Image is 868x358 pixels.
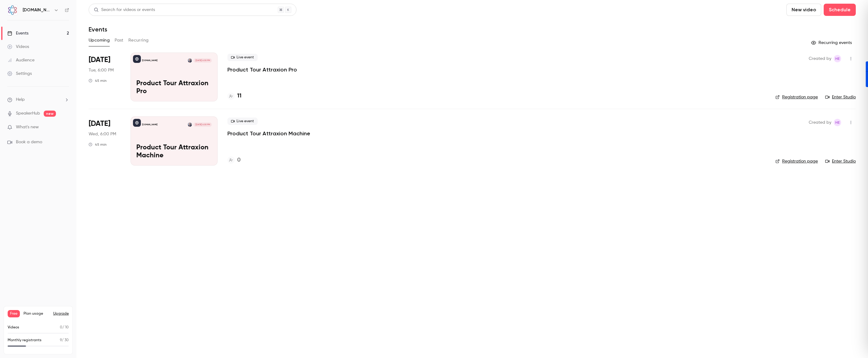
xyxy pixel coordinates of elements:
span: Tue, 6:00 PM [89,67,114,73]
div: Oct 14 Tue, 6:00 PM (Europe/Lisbon) [89,53,121,101]
button: Upcoming [89,35,110,45]
li: help-dropdown-opener [7,97,69,103]
a: 11 [227,92,241,100]
span: Plan usage [24,311,50,316]
span: Help [16,97,25,103]
span: Humberto Estrela [834,119,841,126]
button: Past [115,35,123,45]
a: Registration page [775,158,818,164]
h4: 11 [237,92,241,100]
span: Free [8,310,20,317]
span: [DATE] [89,55,110,65]
div: Search for videos or events [94,7,155,13]
span: Book a demo [16,139,42,145]
span: What's new [16,124,39,130]
span: [DATE] 6:00 PM [193,58,211,63]
a: Product Tour Attraxion Machine[DOMAIN_NAME]Humberto Estrela[DATE] 6:00 PMProduct Tour Attraxion M... [131,116,218,165]
span: 9 [60,338,62,342]
h1: Events [89,26,107,33]
span: [DATE] [89,119,110,129]
p: Product Tour Attraxion Pro [136,80,212,96]
p: / 10 [60,325,69,330]
p: [DOMAIN_NAME] [142,59,157,62]
span: HE [835,119,840,126]
a: 0 [227,156,241,164]
span: Live event [227,54,258,61]
div: Events [7,30,28,36]
button: Upgrade [53,311,69,316]
p: [DOMAIN_NAME] [142,123,157,126]
span: Humberto Estrela [834,55,841,62]
button: Recurring events [808,38,856,48]
span: Live event [227,118,258,125]
button: Recurring [128,35,149,45]
a: Enter Studio [825,158,856,164]
img: Humberto Estrela [188,58,192,63]
img: AMT.Group [8,5,17,15]
div: Audience [7,57,35,63]
a: Product Tour Attraxion Pro[DOMAIN_NAME]Humberto Estrela[DATE] 6:00 PMProduct Tour Attraxion Pro [131,53,218,101]
div: Settings [7,71,32,77]
span: Created by [809,55,831,62]
div: 45 min [89,78,107,83]
a: Enter Studio [825,94,856,100]
span: Wed, 6:00 PM [89,131,116,137]
a: SpeakerHub [16,110,40,117]
button: New video [786,4,821,16]
p: / 30 [60,338,69,343]
p: Videos [8,325,19,330]
div: Videos [7,44,29,50]
h4: 0 [237,156,241,164]
div: Oct 22 Wed, 6:00 PM (Europe/Lisbon) [89,116,121,165]
img: Humberto Estrela [188,122,192,127]
button: Schedule [824,4,856,16]
span: [DATE] 6:00 PM [193,122,211,127]
span: HE [835,55,840,62]
a: Product Tour Attraxion Pro [227,66,297,73]
span: 0 [60,326,62,329]
p: Product Tour Attraxion Machine [136,144,212,160]
span: Created by [809,119,831,126]
a: Product Tour Attraxion Machine [227,130,310,137]
div: 45 min [89,142,107,147]
p: Monthly registrants [8,338,42,343]
span: new [44,111,56,117]
a: Registration page [775,94,818,100]
h6: [DOMAIN_NAME] [23,7,51,13]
